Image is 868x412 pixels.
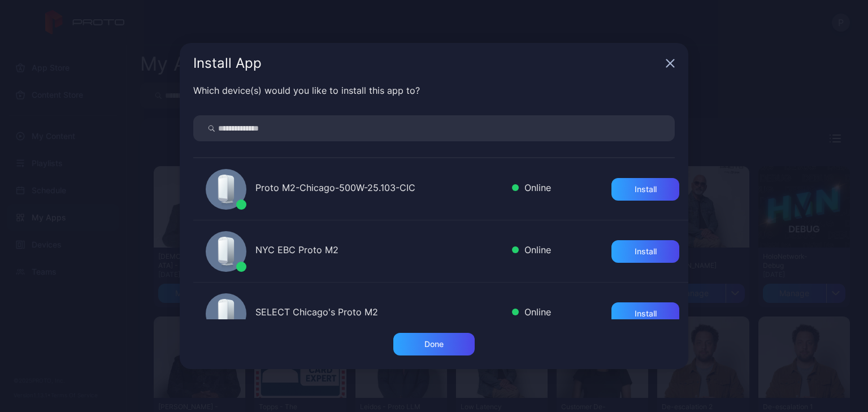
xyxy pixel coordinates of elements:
button: Install [611,240,679,263]
div: Install [635,185,657,194]
div: Proto M2-Chicago-500W-25.103-CIC [255,181,503,197]
div: Which device(s) would you like to install this app to? [193,84,675,97]
div: Install [635,309,657,318]
div: Online [512,305,551,322]
div: Online [512,243,551,259]
button: Install [611,178,679,201]
div: Install App [193,57,661,70]
div: SELECT Chicago's Proto M2 [255,305,503,322]
button: Done [393,333,475,355]
div: NYC EBC Proto M2 [255,243,503,259]
div: Done [424,340,444,349]
div: Install [635,247,657,256]
div: Online [512,181,551,197]
button: Install [611,302,679,325]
